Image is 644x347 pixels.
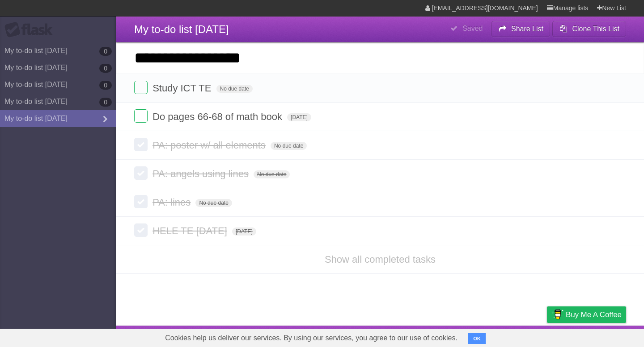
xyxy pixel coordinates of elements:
span: HELE TE [DATE] [153,225,229,236]
span: No due date [254,170,290,178]
span: Do pages 66-68 of math book [153,111,284,122]
span: PA: angels using lines [153,168,251,179]
b: 0 [99,47,112,56]
a: Show all completed tasks [325,254,436,265]
div: Flask [4,22,58,38]
b: 0 [99,98,112,107]
a: About [428,328,447,345]
span: My to-do list [DATE] [134,23,229,35]
label: Done [134,81,148,94]
b: 0 [99,64,112,73]
img: Buy me a coffee [551,307,563,322]
a: Privacy [535,328,559,345]
a: Developers [458,328,494,345]
a: Buy me a coffee [547,306,626,323]
b: Share List [511,25,543,33]
span: Study ICT TE [153,83,213,94]
b: Clone This List [572,25,619,33]
span: No due date [195,199,232,207]
label: Done [134,223,148,237]
label: Done [134,138,148,151]
a: Terms [505,328,525,345]
label: Done [134,109,148,123]
a: Suggest a feature [570,328,626,345]
span: PA: lines [153,197,193,208]
span: [DATE] [287,113,311,121]
span: Buy me a coffee [566,307,622,322]
span: PA: poster w/ all elements [153,140,268,151]
span: No due date [271,142,307,150]
button: Clone This List [552,21,626,37]
span: [DATE] [232,227,256,235]
b: 0 [99,81,112,90]
button: Share List [491,21,551,37]
b: Saved [462,25,483,32]
button: OK [468,333,486,344]
label: Done [134,195,148,208]
span: No due date [216,85,253,93]
label: Done [134,166,148,180]
span: Cookies help us deliver our services. By using our services, you agree to our use of cookies. [156,329,466,347]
